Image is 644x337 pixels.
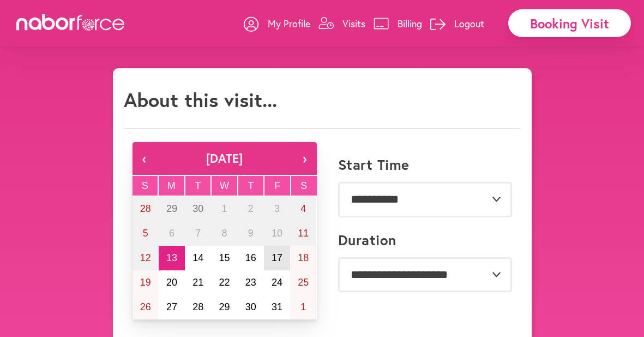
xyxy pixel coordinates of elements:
[192,301,203,312] abbr: October 28, 2025
[185,270,211,295] button: October 21, 2025
[290,270,316,295] button: October 25, 2025
[166,277,177,288] abbr: October 20, 2025
[185,197,211,221] button: September 30, 2025
[211,221,237,246] button: October 8, 2025
[159,270,185,295] button: October 20, 2025
[245,301,256,312] abbr: October 30, 2025
[169,228,174,239] abbr: October 6, 2025
[245,252,256,263] abbr: October 16, 2025
[133,142,157,175] button: ‹
[264,246,290,270] button: October 17, 2025
[274,203,280,214] abbr: October 3, 2025
[133,197,159,221] button: September 28, 2025
[133,295,159,320] button: October 26, 2025
[195,228,201,239] abbr: October 7, 2025
[293,142,317,175] button: ›
[159,246,185,270] button: October 13, 2025
[298,277,309,288] abbr: October 25, 2025
[133,246,159,270] button: October 12, 2025
[300,203,306,214] abbr: October 4, 2025
[248,228,254,239] abbr: October 9, 2025
[219,277,230,288] abbr: October 22, 2025
[238,270,264,295] button: October 23, 2025
[318,7,365,40] a: Visits
[221,228,227,239] abbr: October 8, 2025
[185,246,211,270] button: October 14, 2025
[272,301,282,312] abbr: October 31, 2025
[192,203,203,214] abbr: September 30, 2025
[264,221,290,246] button: October 10, 2025
[238,295,264,320] button: October 30, 2025
[185,295,211,320] button: October 28, 2025
[192,277,203,288] abbr: October 21, 2025
[185,221,211,246] button: October 7, 2025
[124,88,277,111] h1: About this visit...
[219,252,230,263] abbr: October 15, 2025
[211,246,237,270] button: October 15, 2025
[290,295,316,320] button: November 1, 2025
[272,277,282,288] abbr: October 24, 2025
[508,9,631,37] div: Booking Visit
[298,252,309,263] abbr: October 18, 2025
[300,301,306,312] abbr: November 1, 2025
[268,17,310,30] p: My Profile
[195,180,201,191] abbr: Tuesday
[272,228,282,239] abbr: October 10, 2025
[133,270,159,295] button: October 19, 2025
[157,142,293,175] button: [DATE]
[300,180,307,191] abbr: Saturday
[159,295,185,320] button: October 27, 2025
[211,270,237,295] button: October 22, 2025
[211,295,237,320] button: October 29, 2025
[221,203,227,214] abbr: October 1, 2025
[244,7,310,40] a: My Profile
[238,221,264,246] button: October 9, 2025
[140,301,151,312] abbr: October 26, 2025
[140,252,151,263] abbr: October 12, 2025
[133,221,159,246] button: October 5, 2025
[264,270,290,295] button: October 24, 2025
[338,156,410,173] label: Start Time
[272,252,282,263] abbr: October 17, 2025
[159,221,185,246] button: October 6, 2025
[140,203,151,214] abbr: September 28, 2025
[374,7,422,40] a: Billing
[398,17,422,30] p: Billing
[430,7,484,40] a: Logout
[166,301,177,312] abbr: October 27, 2025
[248,180,254,191] abbr: Thursday
[192,252,203,263] abbr: October 14, 2025
[238,246,264,270] button: October 16, 2025
[219,301,230,312] abbr: October 29, 2025
[248,203,254,214] abbr: October 2, 2025
[342,17,365,30] p: Visits
[211,197,237,221] button: October 1, 2025
[454,17,484,30] p: Logout
[264,197,290,221] button: October 3, 2025
[143,228,148,239] abbr: October 5, 2025
[264,295,290,320] button: October 31, 2025
[220,180,229,191] abbr: Wednesday
[159,197,185,221] button: September 29, 2025
[338,232,396,249] label: Duration
[238,197,264,221] button: October 2, 2025
[142,180,148,191] abbr: Sunday
[290,197,316,221] button: October 4, 2025
[245,277,256,288] abbr: October 23, 2025
[166,252,177,263] abbr: October 13, 2025
[298,228,309,239] abbr: October 11, 2025
[166,203,177,214] abbr: September 29, 2025
[290,246,316,270] button: October 18, 2025
[167,180,176,191] abbr: Monday
[290,221,316,246] button: October 11, 2025
[140,277,151,288] abbr: October 19, 2025
[274,180,280,191] abbr: Friday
